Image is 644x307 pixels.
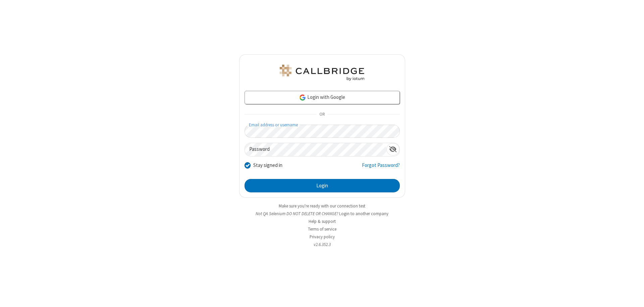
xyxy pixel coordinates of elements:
input: Password [245,143,386,156]
a: Make sure you're ready with our connection test [279,203,365,209]
img: QA Selenium DO NOT DELETE OR CHANGE [278,65,366,81]
a: Help & support [309,219,336,224]
a: Login with Google [245,91,400,104]
label: Stay signed in [253,162,282,169]
a: Forgot Password? [362,162,400,174]
a: Privacy policy [310,234,335,240]
span: OR [317,110,327,119]
button: Login to another company [339,210,388,217]
li: Not QA Selenium DO NOT DELETE OR CHANGE? [239,210,405,217]
a: Terms of service [308,226,336,232]
button: Login [245,179,400,192]
img: google-icon.png [299,94,306,101]
li: v2.6.352.3 [239,241,405,248]
input: Email address or username [245,125,400,138]
div: Show password [386,143,399,156]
